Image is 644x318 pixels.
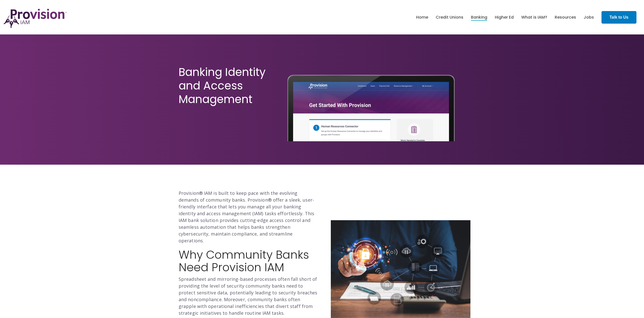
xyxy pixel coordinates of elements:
strong: Talk to Us [610,15,628,19]
a: Higher Ed [495,13,514,22]
a: Home [416,13,428,22]
a: Banking [471,13,487,22]
nav: menu [412,9,598,25]
p: Provision® IAM is built to keep pace with the evolving demands of community banks. Provision® off... [179,190,318,244]
a: Talk to Us [601,11,636,24]
h2: Why Community Banks Need Provision IAM [179,249,318,274]
a: Jobs [584,13,594,22]
img: ProvisionIAM-Logo-Purple [4,9,67,28]
a: What is IAM? [521,13,547,22]
span: Banking Identity and Access Management [179,64,266,107]
a: Resources [555,13,576,22]
a: Credit Unions [436,13,463,22]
